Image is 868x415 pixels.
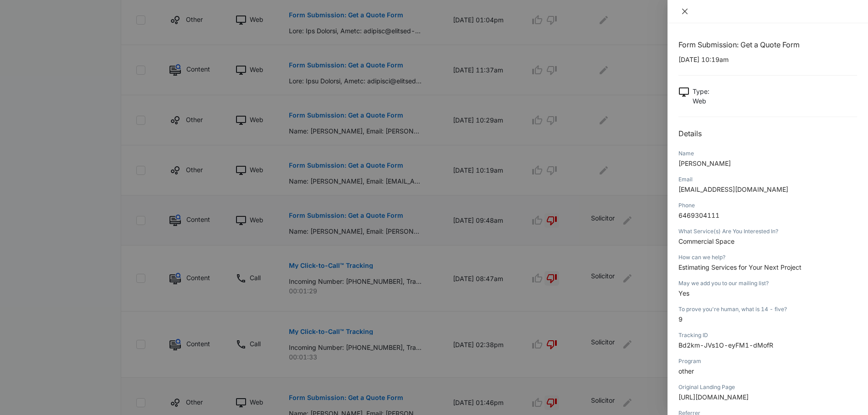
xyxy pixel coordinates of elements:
[678,237,734,245] span: Commercial Space
[693,96,709,106] p: Web
[678,128,857,139] h2: Details
[678,7,691,15] button: Close
[678,279,857,287] div: May we add you to our mailing list?
[678,201,857,210] div: Phone
[678,331,857,339] div: Tracking ID
[678,289,689,297] span: Yes
[678,227,857,236] div: What Service(s) Are You Interested In?
[678,39,857,50] h1: Form Submission: Get a Quote Form
[678,341,773,349] span: Bd2km-JVs1O-eyFM1-dMofR
[678,185,788,193] span: [EMAIL_ADDRESS][DOMAIN_NAME]
[678,263,801,271] span: Estimating Services for Your Next Project
[678,159,731,167] span: [PERSON_NAME]
[678,383,857,391] div: Original Landing Page
[678,367,694,375] span: other
[678,55,857,64] p: [DATE] 10:19am
[678,253,857,261] div: How can we help?
[678,393,749,401] span: [URL][DOMAIN_NAME]
[678,305,857,313] div: To prove you're human, what is 14 - five?
[681,8,688,15] span: close
[678,357,857,365] div: Program
[678,315,683,323] span: 9
[693,87,709,96] p: Type :
[678,175,857,184] div: Email
[678,149,857,158] div: Name
[678,211,719,219] span: 6469304111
